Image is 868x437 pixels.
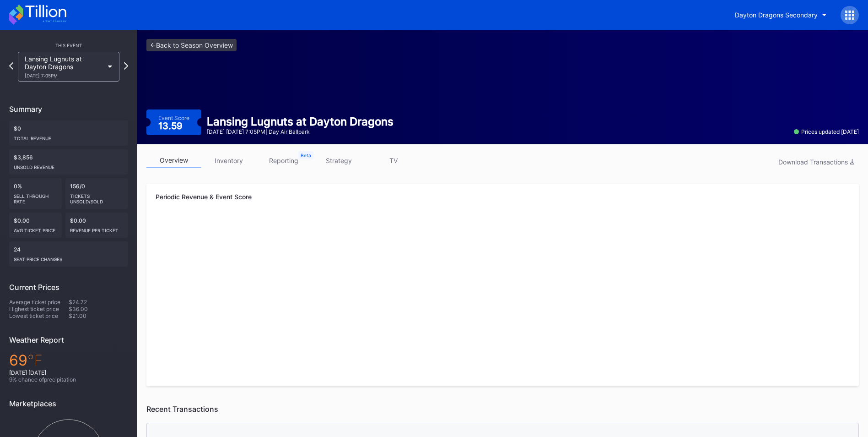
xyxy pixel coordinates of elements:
div: Weather Report [9,335,128,344]
div: Avg ticket price [14,224,57,233]
div: $36.00 [69,306,128,312]
a: reporting [256,153,311,168]
div: Periodic Revenue & Event Score [156,193,850,201]
button: Download Transactions [774,156,859,168]
div: Highest ticket price [9,306,69,312]
div: $21.00 [69,312,128,319]
a: <-Back to Season Overview [146,39,237,51]
div: [DATE] [DATE] [9,369,128,376]
div: $0.00 [9,213,62,238]
div: [DATE] 7:05PM [25,73,103,78]
div: Summary [9,104,128,114]
div: Dayton Dragons Secondary [735,11,818,19]
div: 13.59 [158,121,185,131]
svg: Chart title [156,217,850,308]
div: $0.00 [65,213,129,238]
div: Lansing Lugnuts at Dayton Dragons [207,115,394,128]
div: 9 % chance of precipitation [9,376,128,383]
div: 69 [9,351,128,369]
div: Sell Through Rate [14,190,57,204]
div: $0 [9,120,128,146]
div: Total Revenue [14,132,124,141]
div: 0% [9,178,62,209]
div: This Event [9,43,128,48]
svg: Chart title [156,308,850,377]
a: strategy [311,153,366,168]
div: 24 [9,241,128,267]
div: seat price changes [14,253,124,262]
div: 156/0 [65,178,129,209]
div: Tickets Unsold/Sold [70,190,124,204]
div: $3,856 [9,149,128,175]
a: inventory [201,153,256,168]
div: Lansing Lugnuts at Dayton Dragons [25,55,103,78]
div: $24.72 [69,299,128,306]
div: Prices updated [DATE] [794,128,859,135]
button: Dayton Dragons Secondary [728,6,834,23]
div: Event Score [158,115,189,121]
div: [DATE] [DATE] 7:05PM | Day Air Ballpark [207,128,394,135]
div: Average ticket price [9,299,69,306]
a: TV [366,153,421,168]
a: overview [146,153,201,168]
div: Recent Transactions [146,404,859,414]
div: Download Transactions [778,158,854,166]
div: Marketplaces [9,399,128,408]
div: Revenue per ticket [70,224,124,233]
div: Current Prices [9,283,128,292]
div: Unsold Revenue [14,161,124,170]
div: Lowest ticket price [9,312,69,319]
span: ℉ [27,351,43,369]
